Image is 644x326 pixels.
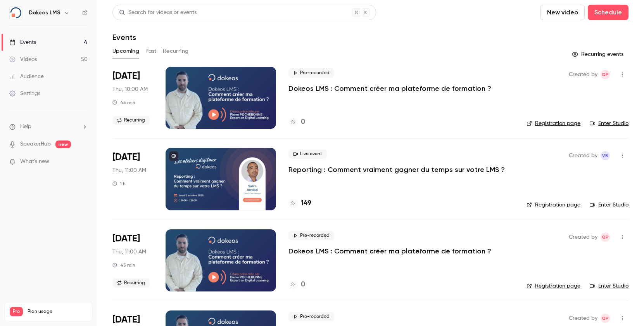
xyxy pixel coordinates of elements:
[601,232,610,242] span: Quentin partenaires@dokeos.com
[590,282,628,290] a: Enter Studio
[112,278,150,288] span: Recurring
[602,151,608,160] span: VB
[112,248,146,256] span: Thu, 11:00 AM
[288,84,491,93] a: Dokeos LMS : Comment créer ma plateforme de formation ?
[301,279,305,290] h4: 0
[527,201,580,209] a: Registration page
[569,314,597,323] span: Created by
[112,151,140,163] span: [DATE]
[601,70,610,79] span: Quentin partenaires@dokeos.com
[9,73,44,80] div: Audience
[112,85,148,93] span: Thu, 10:00 AM
[590,201,628,209] a: Enter Studio
[569,70,597,79] span: Created by
[112,148,153,210] div: Oct 2 Thu, 11:00 AM (Europe/Paris)
[163,45,189,57] button: Recurring
[9,123,88,131] li: help-dropdown-opener
[9,55,37,63] div: Videos
[590,120,628,127] a: Enter Studio
[10,307,23,316] span: Pro
[288,246,491,256] a: Dokeos LMS : Comment créer ma plateforme de formation ?
[602,70,609,79] span: Qp
[288,198,311,209] a: 149
[9,38,36,46] div: Events
[9,90,40,97] div: Settings
[112,45,139,57] button: Upcoming
[112,166,146,174] span: Thu, 11:00 AM
[112,33,136,42] h1: Events
[112,314,140,326] span: [DATE]
[601,314,610,323] span: Quentin partenaires@dokeos.com
[145,45,157,57] button: Past
[602,314,609,323] span: Qp
[288,231,334,240] span: Pre-recorded
[527,120,580,127] a: Registration page
[20,140,51,148] a: SpeakerHub
[112,262,135,268] div: 45 min
[55,140,71,148] span: new
[10,7,22,19] img: Dokeos LMS
[569,232,597,242] span: Created by
[569,151,597,160] span: Created by
[288,165,505,174] a: Reporting : Comment vraiment gagner du temps sur votre LMS ?
[601,151,610,160] span: Vasileos Beck
[288,279,305,290] a: 0
[540,5,585,20] button: New video
[301,198,311,209] h4: 149
[568,48,628,61] button: Recurring events
[28,309,87,315] span: Plan usage
[29,9,60,17] h6: Dokeos LMS
[602,232,609,242] span: Qp
[588,5,628,20] button: Schedule
[301,117,305,127] h4: 0
[20,123,31,131] span: Help
[112,180,126,187] div: 1 h
[527,282,580,290] a: Registration page
[288,312,334,321] span: Pre-recorded
[112,232,140,245] span: [DATE]
[288,117,305,127] a: 0
[20,158,49,166] span: What's new
[112,116,150,125] span: Recurring
[112,229,153,291] div: Oct 9 Thu, 11:00 AM (Europe/Paris)
[112,70,140,82] span: [DATE]
[112,67,153,129] div: Oct 2 Thu, 10:00 AM (Europe/Paris)
[112,99,135,106] div: 45 min
[119,9,197,17] div: Search for videos or events
[288,149,327,159] span: Live event
[288,68,334,78] span: Pre-recorded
